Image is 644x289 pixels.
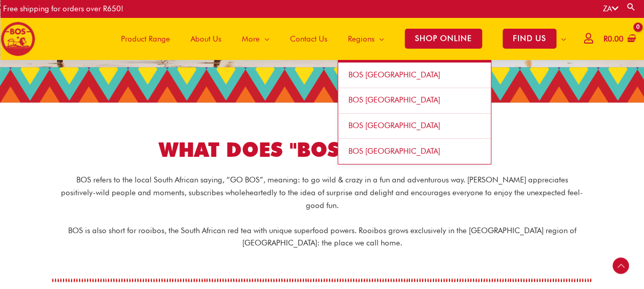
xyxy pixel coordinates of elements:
[191,24,221,54] span: About Us
[626,2,636,12] a: Search button
[604,34,624,44] bdi: 0.00
[61,174,584,212] p: BOS refers to the local South African saying, “GO BOS”, meaning: to go wild & crazy in a fun and ...
[111,17,180,60] a: Product Range
[394,17,492,60] a: SHOP ONLINE
[35,136,609,164] h1: WHAT DOES "BOS" STAND FOR?
[338,114,491,139] a: BOS [GEOGRAPHIC_DATA]
[604,34,608,44] span: R
[242,24,260,54] span: More
[121,24,170,54] span: Product Range
[1,22,35,56] img: BOS logo finals-200px
[338,88,491,114] a: BOS [GEOGRAPHIC_DATA]
[601,28,636,51] a: View Shopping Cart, empty
[338,17,394,60] a: Regions
[348,147,440,156] span: BOS [GEOGRAPHIC_DATA]
[180,17,232,60] a: About Us
[348,24,375,54] span: Regions
[232,17,280,60] a: More
[603,4,618,13] a: ZA
[348,121,440,130] span: BOS [GEOGRAPHIC_DATA]
[405,29,482,49] span: SHOP ONLINE
[61,224,584,250] p: BOS is also short for rooibos, the South African red tea with unique superfood powers. Rooibos gr...
[103,17,576,60] nav: Site Navigation
[503,29,556,49] span: FIND US
[348,70,440,79] span: BOS [GEOGRAPHIC_DATA]
[338,139,491,164] a: BOS [GEOGRAPHIC_DATA]
[348,95,440,105] span: BOS [GEOGRAPHIC_DATA]
[290,24,327,54] span: Contact Us
[338,63,491,88] a: BOS [GEOGRAPHIC_DATA]
[280,17,338,60] a: Contact Us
